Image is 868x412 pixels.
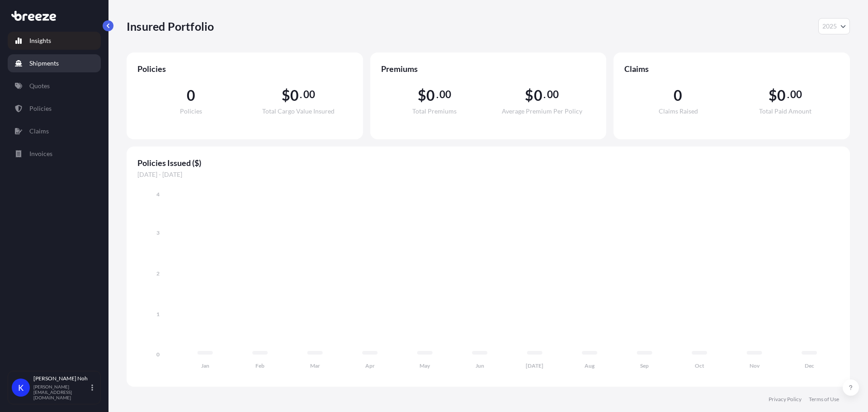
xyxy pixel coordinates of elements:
tspan: Jun [476,362,484,369]
tspan: 0 [156,351,160,358]
span: . [543,91,546,98]
p: [PERSON_NAME][EMAIL_ADDRESS][DOMAIN_NAME] [33,384,90,400]
span: Policies Issued ($) [137,157,839,168]
p: Insights [29,36,51,45]
p: Claims [29,127,49,136]
span: Total Paid Amount [759,108,811,114]
span: Premiums [381,63,596,74]
span: Policies [137,63,352,74]
span: . [300,91,302,98]
tspan: Oct [695,362,704,369]
tspan: [DATE] [526,362,543,369]
span: 0 [777,88,786,103]
span: [DATE] - [DATE] [137,170,839,179]
span: $ [769,88,777,103]
tspan: 4 [156,191,160,198]
span: Claims Raised [659,108,698,114]
a: Shipments [8,54,101,72]
tspan: Sep [640,362,649,369]
tspan: Feb [255,362,264,369]
span: 00 [303,91,315,98]
a: Insights [8,32,101,50]
tspan: Apr [365,362,375,369]
span: 0 [674,88,682,103]
span: Policies [180,108,202,114]
tspan: 1 [156,311,160,317]
span: $ [525,88,533,103]
tspan: Mar [310,362,320,369]
span: 00 [547,91,559,98]
span: 00 [439,91,451,98]
p: Invoices [29,149,52,158]
p: Insured Portfolio [127,19,214,33]
a: Policies [8,99,101,118]
p: [PERSON_NAME] Noh [33,375,90,382]
span: . [787,91,789,98]
span: Total Cargo Value Insured [262,108,335,114]
p: Policies [29,104,52,113]
span: Claims [624,63,839,74]
tspan: Nov [750,362,760,369]
a: Claims [8,122,101,140]
tspan: Jan [201,362,209,369]
span: 0 [534,88,542,103]
span: 00 [790,91,802,98]
tspan: 3 [156,229,160,236]
span: 2025 [822,22,837,31]
a: Quotes [8,77,101,95]
span: Total Premiums [412,108,457,114]
a: Privacy Policy [769,396,802,403]
span: K [18,383,24,392]
span: 0 [426,88,435,103]
a: Terms of Use [809,396,839,403]
tspan: Dec [805,362,814,369]
span: Average Premium Per Policy [502,108,582,114]
button: Year Selector [818,18,850,34]
p: Shipments [29,59,59,68]
tspan: Aug [585,362,595,369]
a: Invoices [8,145,101,163]
span: . [436,91,439,98]
p: Quotes [29,81,50,90]
span: $ [282,88,290,103]
tspan: May [420,362,430,369]
span: $ [418,88,426,103]
span: 0 [187,88,195,103]
tspan: 2 [156,270,160,277]
span: 0 [290,88,299,103]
